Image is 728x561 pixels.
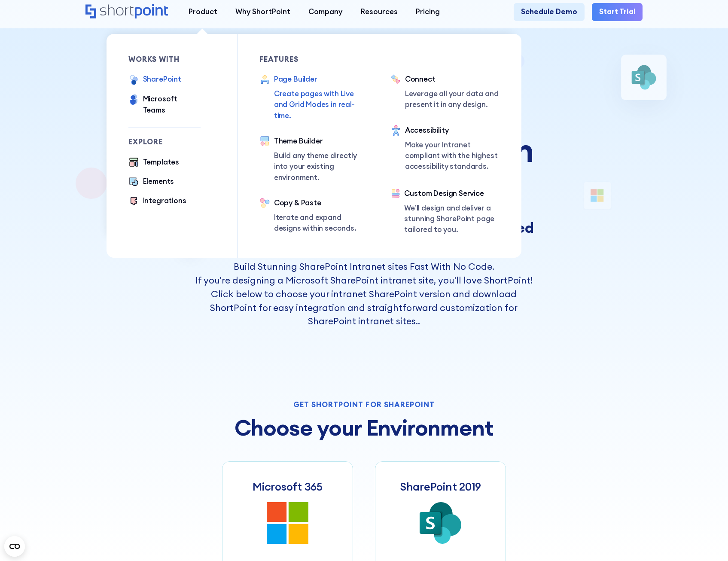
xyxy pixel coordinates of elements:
[416,6,440,17] div: Pricing
[143,195,186,206] div: Integrations
[143,74,181,85] div: SharePoint
[390,188,500,236] a: Custom Design ServiceWe’ll design and deliver a stunning SharePoint page tailored to you.
[407,3,449,21] a: Pricing
[235,6,290,17] div: Why ShortPoint
[299,3,351,21] a: Company
[405,88,500,110] p: Leverage all your data and present it in any design.
[128,74,181,86] a: SharePoint
[143,94,201,116] div: Microsoft Teams
[85,4,170,20] a: Home
[390,125,500,174] a: AccessibilityMake your Intranet compliant with the highest accessibility standards.
[274,88,369,121] p: Create pages with Live and Grid Modes in real-time.
[189,6,217,17] div: Product
[592,3,643,21] a: Start Trial
[405,74,500,85] div: Connect
[361,6,398,17] div: Resources
[179,3,226,21] a: Product
[274,136,369,146] div: Theme Builder
[390,74,500,110] a: ConnectLeverage all your data and present it in any design.
[128,94,201,116] a: Microsoft Teams
[308,6,342,17] div: Company
[259,136,369,183] a: Theme BuilderBuild any theme directly into your existing environment.
[226,3,299,21] a: Why ShortPoint
[193,274,535,328] p: If you're designing a Microsoft SharePoint intranet site, you'll love ShortPoint! Click below to ...
[259,56,369,63] div: Features
[352,3,407,21] a: Resources
[128,157,179,169] a: Templates
[400,480,481,494] h3: SharePoint 2019
[404,203,500,235] p: We’ll design and deliver a stunning SharePoint page tailored to you.
[259,74,369,121] a: Page BuilderCreate pages with Live and Grid Modes in real-time.
[404,188,500,199] div: Custom Design Service
[128,195,186,207] a: Integrations
[193,260,535,274] h2: Build Stunning SharePoint Intranet sites Fast With No Code.
[253,480,323,494] h3: Microsoft 365
[143,157,179,168] div: Templates
[4,536,25,557] button: Open CMP widget
[405,125,500,136] div: Accessibility
[274,150,369,183] p: Build any theme directly into your existing environment.
[222,416,506,440] h2: Choose your Environment
[573,461,728,561] iframe: Chat Widget
[274,212,369,234] p: Iterate and expand designs within seconds.
[514,3,585,21] a: Schedule Demo
[222,401,506,409] div: Get Shortpoint for Sharepoint
[128,56,201,63] div: works with
[128,176,174,188] a: Elements
[259,198,369,234] a: Copy & PasteIterate and expand designs within seconds.
[274,74,369,85] div: Page Builder
[128,138,201,146] div: Explore
[274,198,369,208] div: Copy & Paste
[143,176,174,187] div: Elements
[405,140,500,172] p: Make your Intranet compliant with the highest accessibility standards.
